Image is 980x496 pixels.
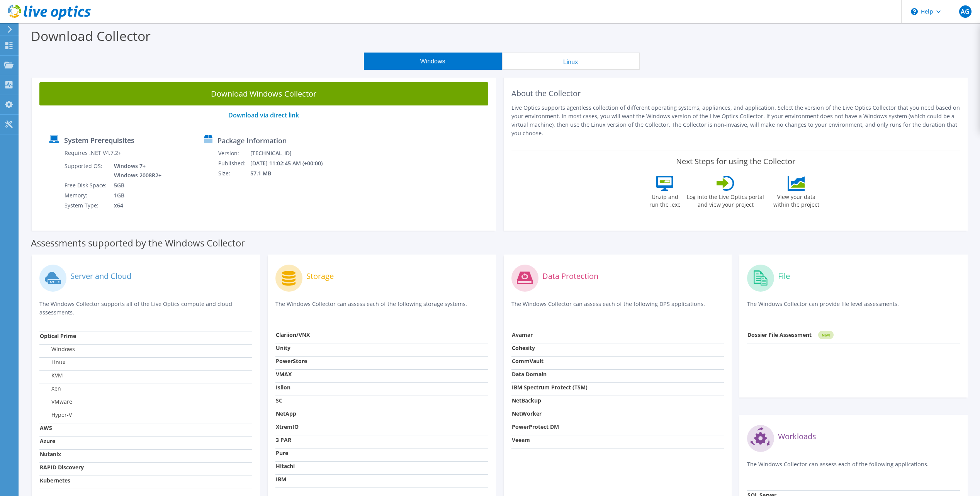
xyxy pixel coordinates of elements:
[250,148,333,158] td: [TECHNICAL_ID]
[250,158,333,168] td: [DATE] 11:02:45 AM (+00:00)
[512,397,541,404] strong: NetBackup
[218,168,250,178] td: Size:
[778,272,790,280] label: File
[275,300,488,316] p: The Windows Collector can assess each of the following storage systems.
[911,8,918,15] svg: \n
[959,5,972,18] span: AG
[511,89,960,98] h2: About the Collector
[364,53,502,70] button: Windows
[512,331,533,338] strong: Avamar
[768,191,824,209] label: View your data within the project
[64,180,108,190] td: Free Disk Space:
[218,148,250,158] td: Version:
[276,344,290,352] strong: Unity
[747,300,960,316] p: The Windows Collector can provide file level assessments.
[40,477,70,484] strong: Kubernetes
[217,137,287,144] label: Package Information
[108,161,163,180] td: Windows 7+ Windows 2008R2+
[39,82,488,105] a: Download Windows Collector
[276,370,292,378] strong: VMAX
[108,190,163,200] td: 1GB
[276,357,307,365] strong: PowerStore
[542,272,598,280] label: Data Protection
[40,398,72,406] label: VMware
[276,462,295,470] strong: Hitachi
[512,370,547,378] strong: Data Domain
[647,191,683,209] label: Unzip and run the .exe
[512,423,559,430] strong: PowerProtect DM
[40,345,75,353] label: Windows
[228,111,299,119] a: Download via direct link
[511,104,960,138] p: Live Optics supports agentless collection of different operating systems, appliances, and applica...
[108,200,163,211] td: x64
[40,450,61,458] strong: Nutanix
[276,436,291,443] strong: 3 PAR
[31,27,151,45] label: Download Collector
[276,476,286,483] strong: IBM
[40,424,52,431] strong: AWS
[512,357,544,365] strong: CommVault
[747,460,960,476] p: The Windows Collector can assess each of the following applications.
[512,384,588,391] strong: IBM Spectrum Protect (TSM)
[64,200,108,211] td: System Type:
[778,433,816,440] label: Workloads
[70,272,131,280] label: Server and Cloud
[31,239,245,247] label: Assessments supported by the Windows Collector
[276,331,310,338] strong: Clariion/VNX
[40,411,72,419] label: Hyper-V
[276,449,288,457] strong: Pure
[512,436,530,443] strong: Veeam
[64,136,134,144] label: System Prerequisites
[40,332,76,340] strong: Optical Prime
[250,168,333,178] td: 57.1 MB
[108,180,163,190] td: 5GB
[276,384,290,391] strong: Isilon
[512,410,542,417] strong: NetWorker
[64,161,108,180] td: Supported OS:
[218,158,250,168] td: Published:
[512,344,535,352] strong: Cohesity
[676,157,795,166] label: Next Steps for using the Collector
[40,437,55,445] strong: Azure
[40,358,65,366] label: Linux
[822,333,830,337] tspan: NEW!
[40,385,61,392] label: Xen
[276,410,296,417] strong: NetApp
[686,191,764,209] label: Log into the Live Optics portal and view your project
[40,464,84,471] strong: RAPID Discovery
[502,53,640,70] button: Linux
[306,272,334,280] label: Storage
[747,331,812,338] strong: Dossier File Assessment
[40,372,63,379] label: KVM
[276,423,299,430] strong: XtremIO
[39,300,252,317] p: The Windows Collector supports all of the Live Optics compute and cloud assessments.
[64,190,108,200] td: Memory:
[276,397,282,404] strong: SC
[511,300,724,316] p: The Windows Collector can assess each of the following DPS applications.
[65,149,121,157] label: Requires .NET V4.7.2+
